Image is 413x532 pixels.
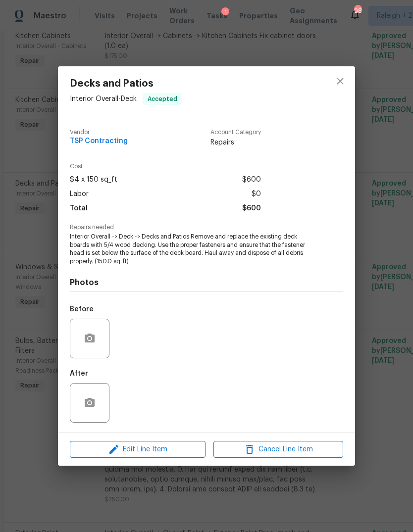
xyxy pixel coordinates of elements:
[70,95,137,102] span: Interior Overall - Deck
[354,6,361,16] div: 98
[70,187,89,201] span: Labor
[252,187,261,201] span: $0
[210,138,261,147] span: Repairs
[213,441,343,458] button: Cancel Line Item
[70,201,88,216] span: Total
[70,78,182,89] span: Decks and Patios
[70,163,261,170] span: Cost
[70,173,117,187] span: $4 x 150 sq_ft
[221,7,229,17] div: 1
[70,233,316,266] span: Interior Overall -> Deck -> Decks and Patios Remove and replace the existing deck boards with 5/4...
[70,129,128,136] span: Vendor
[70,278,343,288] h4: Photos
[328,69,352,93] button: close
[73,443,203,456] span: Edit Line Item
[242,201,261,216] span: $600
[70,370,88,377] h5: After
[216,443,340,456] span: Cancel Line Item
[210,129,261,136] span: Account Category
[144,94,181,104] span: Accepted
[70,224,343,231] span: Repairs needed
[70,138,128,145] span: TSP Contracting
[70,306,94,313] h5: Before
[242,173,261,187] span: $600
[70,441,206,458] button: Edit Line Item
